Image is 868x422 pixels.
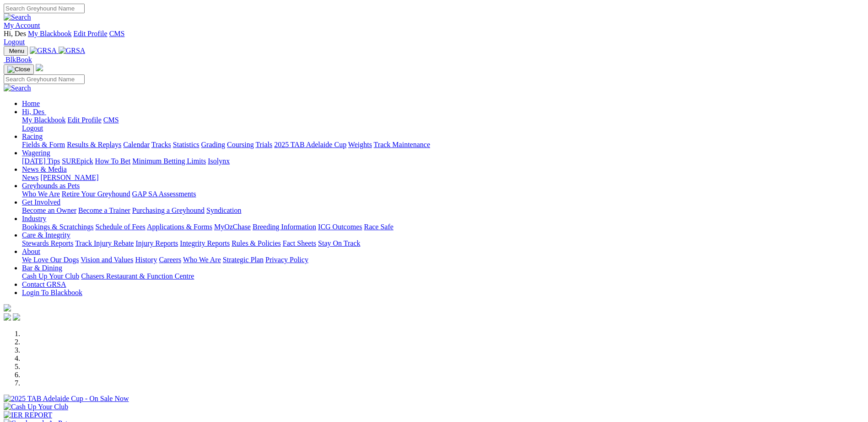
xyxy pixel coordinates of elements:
[22,264,62,272] a: Bar & Dining
[62,157,93,165] a: SUREpick
[22,182,80,190] a: Greyhounds as Pets
[22,256,79,264] a: We Love Our Dogs
[22,272,864,280] div: Bar & Dining
[103,116,119,124] a: CMS
[109,30,125,37] a: CMS
[22,108,46,116] a: Hi, Des
[22,149,50,157] a: Wagering
[4,411,52,419] img: IER REPORT
[28,30,72,37] a: My Blackbook
[5,56,32,63] span: BlkBook
[22,206,864,215] div: Get Involved
[4,74,85,84] input: Search
[22,116,66,124] a: My Blackbook
[22,108,44,116] span: Hi, Des
[22,215,46,222] a: Industry
[22,141,864,149] div: Racing
[4,64,34,74] button: Toggle navigation
[4,46,28,56] button: Toggle navigation
[132,190,196,198] a: GAP SA Assessments
[22,141,65,148] a: Fields & Form
[59,47,86,55] img: GRSA
[81,256,133,264] a: Vision and Values
[208,157,230,165] a: Isolynx
[274,141,346,148] a: 2025 TAB Adelaide Cup
[4,30,864,46] div: My Account
[374,141,430,148] a: Track Maintenance
[4,84,31,92] img: Search
[206,206,241,214] a: Syndication
[4,56,32,63] a: BlkBook
[22,190,864,198] div: Greyhounds as Pets
[4,313,11,321] img: facebook.svg
[22,239,864,248] div: Care & Integrity
[22,157,60,165] a: [DATE] Tips
[95,223,145,231] a: Schedule of Fees
[75,239,134,247] a: Track Injury Rebate
[22,272,79,280] a: Cash Up Your Club
[22,132,43,140] a: Racing
[227,141,254,148] a: Coursing
[4,38,25,46] a: Logout
[214,223,251,231] a: MyOzChase
[22,280,66,288] a: Contact GRSA
[151,141,171,148] a: Tracks
[22,231,70,239] a: Care & Integrity
[22,256,864,264] div: About
[22,248,40,255] a: About
[318,239,360,247] a: Stay On Track
[68,116,102,124] a: Edit Profile
[22,223,93,231] a: Bookings & Scratchings
[135,239,178,247] a: Injury Reports
[22,206,76,214] a: Become an Owner
[4,4,85,13] input: Search
[22,174,864,182] div: News & Media
[265,256,308,264] a: Privacy Policy
[283,239,316,247] a: Fact Sheets
[30,47,57,55] img: GRSA
[255,141,272,148] a: Trials
[78,206,130,214] a: Become a Trainer
[253,223,316,231] a: Breeding Information
[201,141,225,148] a: Grading
[223,256,264,264] a: Strategic Plan
[183,256,221,264] a: Who We Are
[135,256,157,264] a: History
[40,174,98,181] a: [PERSON_NAME]
[22,289,82,296] a: Login To Blackbook
[22,223,864,231] div: Industry
[9,47,24,54] span: Menu
[13,313,20,321] img: twitter.svg
[348,141,372,148] a: Weights
[62,190,130,198] a: Retire Your Greyhound
[22,198,60,206] a: Get Involved
[4,21,40,29] a: My Account
[4,13,31,21] img: Search
[81,272,194,280] a: Chasers Restaurant & Function Centre
[4,395,129,403] img: 2025 TAB Adelaide Cup - On Sale Now
[173,141,199,148] a: Statistics
[4,304,11,311] img: logo-grsa-white.png
[22,190,60,198] a: Who We Are
[22,165,67,173] a: News & Media
[7,66,30,73] img: Close
[22,174,38,181] a: News
[22,239,73,247] a: Stewards Reports
[22,124,43,132] a: Logout
[22,100,40,107] a: Home
[95,157,131,165] a: How To Bet
[22,116,864,132] div: Hi, Des
[4,403,68,411] img: Cash Up Your Club
[73,30,107,37] a: Edit Profile
[147,223,212,231] a: Applications & Forms
[132,206,205,214] a: Purchasing a Greyhound
[364,223,393,231] a: Race Safe
[36,64,43,71] img: logo-grsa-white.png
[123,141,150,148] a: Calendar
[67,141,121,148] a: Results & Replays
[180,239,230,247] a: Integrity Reports
[132,157,206,165] a: Minimum Betting Limits
[159,256,181,264] a: Careers
[22,157,864,165] div: Wagering
[4,30,26,37] span: Hi, Des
